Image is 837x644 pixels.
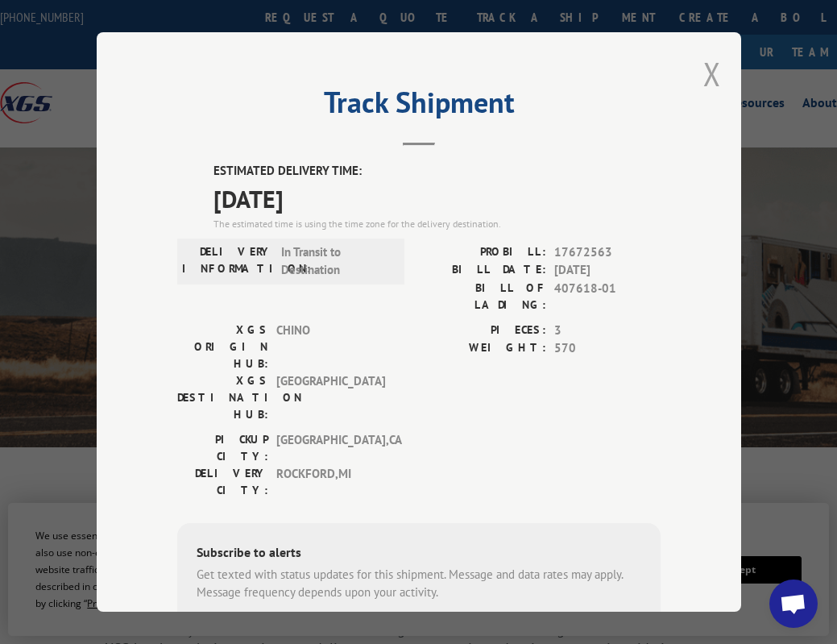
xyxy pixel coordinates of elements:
div: Subscribe to alerts [197,542,641,566]
span: [GEOGRAPHIC_DATA] [276,372,385,423]
span: CHINO [276,322,385,372]
span: In Transit to Destination [281,243,390,280]
button: Close modal [703,52,721,95]
label: DELIVERY INFORMATION: [182,243,273,280]
span: [GEOGRAPHIC_DATA] , CA [276,431,385,465]
label: PICKUP CITY: [177,431,268,465]
label: WEIGHT: [419,339,546,358]
span: ROCKFORD , MI [276,465,385,499]
span: 3 [554,322,661,340]
div: Open chat [769,580,818,628]
h2: Track Shipment [177,91,661,122]
span: [DATE] [213,181,661,217]
label: XGS DESTINATION HUB: [177,372,268,423]
label: PIECES: [419,322,546,340]
label: BILL OF LADING: [419,280,546,314]
label: DELIVERY CITY: [177,465,268,499]
div: The estimated time is using the time zone for the delivery destination. [213,217,661,231]
label: XGS ORIGIN HUB: [177,322,268,372]
span: 407618-01 [554,280,661,314]
label: BILL DATE: [419,261,546,280]
span: 17672563 [554,243,661,262]
span: [DATE] [554,261,661,280]
div: Get texted with status updates for this shipment. Message and data rates may apply. Message frequ... [197,566,641,602]
label: PROBILL: [419,243,546,262]
span: 570 [554,339,661,358]
label: ESTIMATED DELIVERY TIME: [213,162,661,181]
